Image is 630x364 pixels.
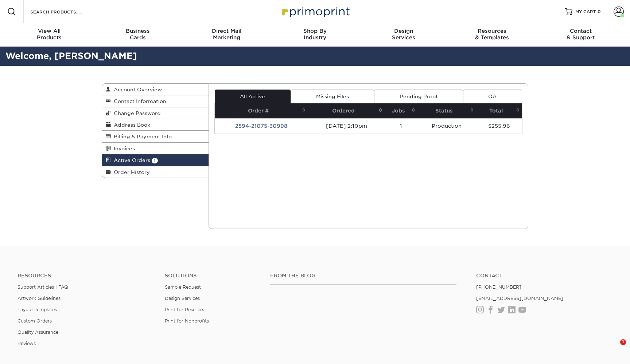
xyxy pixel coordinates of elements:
[111,122,150,128] span: Address Book
[359,23,448,47] a: DesignServices
[17,318,52,324] a: Custom Orders
[476,103,522,118] th: Total
[102,143,209,154] a: Invoices
[30,7,101,16] input: SEARCH PRODUCTS.....
[94,28,182,34] span: Business
[476,273,612,279] a: Contact
[152,158,158,163] span: 1
[102,131,209,142] a: Billing & Payment Info
[385,118,417,134] td: 1
[448,28,536,34] span: Resources
[17,296,61,301] a: Artwork Guidelines
[476,118,522,134] td: $255.96
[215,103,308,118] th: Order #
[102,84,209,95] a: Account Overview
[374,90,463,103] a: Pending Proof
[5,28,94,34] span: View All
[102,119,209,131] a: Address Book
[359,28,448,41] div: Services
[417,103,476,118] th: Status
[182,23,271,47] a: Direct MailMarketing
[308,103,385,118] th: Ordered
[620,339,626,345] span: 1
[165,296,200,301] a: Design Services
[102,95,209,107] a: Contact Information
[111,134,172,139] span: Billing & Payment Info
[463,90,522,103] a: QA
[182,28,271,34] span: Direct Mail
[165,284,201,290] a: Sample Request
[536,28,625,41] div: & Support
[17,284,68,290] a: Support Articles | FAQ
[308,118,385,134] td: [DATE] 2:10pm
[270,273,457,279] h4: From the Blog
[385,103,417,118] th: Jobs
[165,318,209,324] a: Print for Nonprofits
[598,9,601,14] span: 0
[102,154,209,166] a: Active Orders 1
[476,296,563,301] a: [EMAIL_ADDRESS][DOMAIN_NAME]
[448,28,536,41] div: & Templates
[111,98,166,104] span: Contact Information
[605,339,623,357] iframe: Intercom live chat
[448,23,536,47] a: Resources& Templates
[111,87,162,92] span: Account Overview
[102,166,209,178] a: Order History
[291,90,374,103] a: Missing Files
[182,28,271,41] div: Marketing
[279,4,351,19] img: Primoprint
[111,110,161,116] span: Change Password
[165,273,259,279] h4: Solutions
[102,107,209,119] a: Change Password
[111,157,150,163] span: Active Orders
[215,90,291,103] a: All Active
[17,273,154,279] h4: Resources
[536,28,625,34] span: Contact
[476,284,521,290] a: [PHONE_NUMBER]
[111,169,150,175] span: Order History
[111,146,135,151] span: Invoices
[5,23,94,47] a: View AllProducts
[165,307,204,312] a: Print for Resellers
[17,329,58,335] a: Quality Assurance
[17,307,57,312] a: Layout Templates
[271,28,359,41] div: Industry
[5,28,94,41] div: Products
[271,23,359,47] a: Shop ByIndustry
[215,118,308,134] td: 2594-21075-30998
[271,28,359,34] span: Shop By
[94,28,182,41] div: Cards
[536,23,625,47] a: Contact& Support
[575,9,596,15] span: MY CART
[94,23,182,47] a: BusinessCards
[359,28,448,34] span: Design
[417,118,476,134] td: Production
